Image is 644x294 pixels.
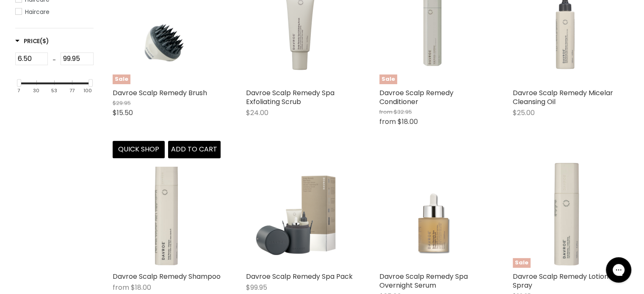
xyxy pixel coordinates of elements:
span: Sale [113,74,130,84]
div: 7 [17,88,20,93]
span: $99.95 [246,283,267,292]
span: $32.95 [394,108,412,116]
img: Davroe Scalp Remedy Shampoo [113,160,221,268]
input: Max Price [61,52,94,65]
span: from [113,283,129,292]
img: Davroe Scalp Remedy Spa Overnight Serum [379,160,487,268]
a: Davroe Scalp Remedy Conditioner [379,88,453,107]
iframe: Gorgias live chat messenger [602,254,636,286]
span: Sale [379,74,397,84]
span: Add to cart [171,144,217,154]
a: Davroe Scalp Remedy Spa Exfoliating Scrub [246,88,334,107]
span: $18.00 [131,283,151,292]
span: from [379,117,396,126]
button: Quick shop [113,141,165,158]
span: $29.95 [113,99,131,107]
span: $18.00 [398,117,418,126]
a: Davroe Scalp Remedy Lotion Spray [513,272,608,290]
a: Davroe Scalp Remedy Lotion SpraySale [513,160,621,268]
a: Davroe Scalp Remedy Micelar Cleansing Oil [513,88,613,107]
img: Davroe Scalp Remedy Lotion Spray [513,160,621,268]
div: - [48,52,61,68]
span: $15.50 [113,108,133,118]
h3: Price($) [15,37,49,45]
a: Haircare [15,7,94,16]
div: 53 [51,88,57,93]
span: Haircare [25,8,50,16]
div: 30 [33,88,39,93]
span: $24.00 [246,108,268,118]
input: Min Price [15,52,48,65]
a: Davroe Scalp Remedy Spa Pack [246,272,353,281]
div: 100 [83,88,92,93]
a: Davroe Scalp Remedy Brush [113,88,207,98]
button: Add to cart [168,141,221,158]
span: ($) [40,37,49,45]
span: $25.00 [513,108,535,118]
span: Sale [513,258,531,268]
a: Davroe Scalp Remedy Shampoo [113,272,221,281]
span: from [379,108,392,116]
a: Davroe Scalp Remedy Spa Overnight Serum [379,272,468,290]
div: 77 [69,88,75,93]
span: Price [15,37,49,45]
img: Davroe Scalp Remedy Spa Pack [246,160,354,268]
